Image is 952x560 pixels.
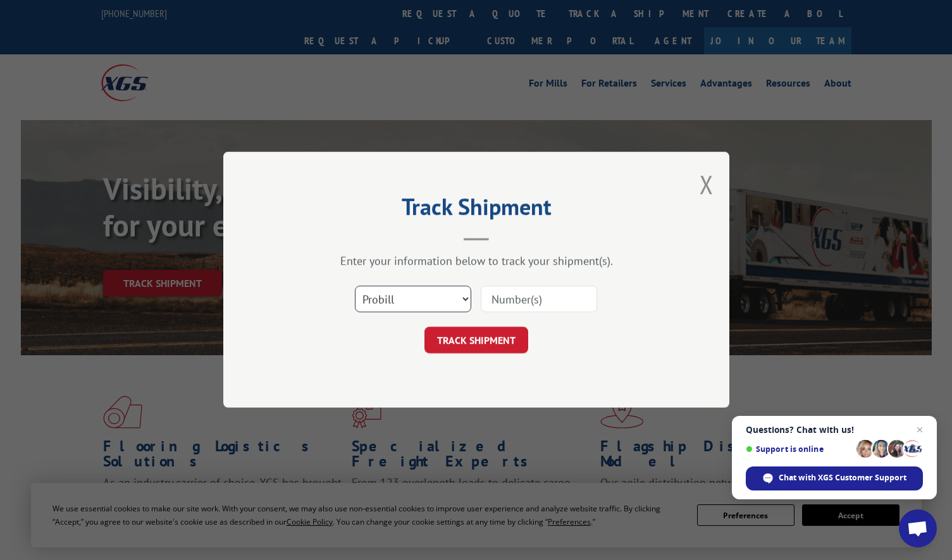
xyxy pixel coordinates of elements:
[481,286,597,313] input: Number(s)
[899,509,937,547] div: Open chat
[779,472,906,484] span: Chat with XGS Customer Support
[700,167,714,201] button: Close modal
[746,466,923,490] div: Chat with XGS Customer Support
[746,425,923,435] span: Questions? Chat with us!
[287,254,666,269] div: Enter your information below to track your shipment(s).
[746,444,852,454] span: Support is online
[424,327,528,354] button: TRACK SHIPMENT
[287,198,666,222] h2: Track Shipment
[912,422,927,437] span: Close chat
